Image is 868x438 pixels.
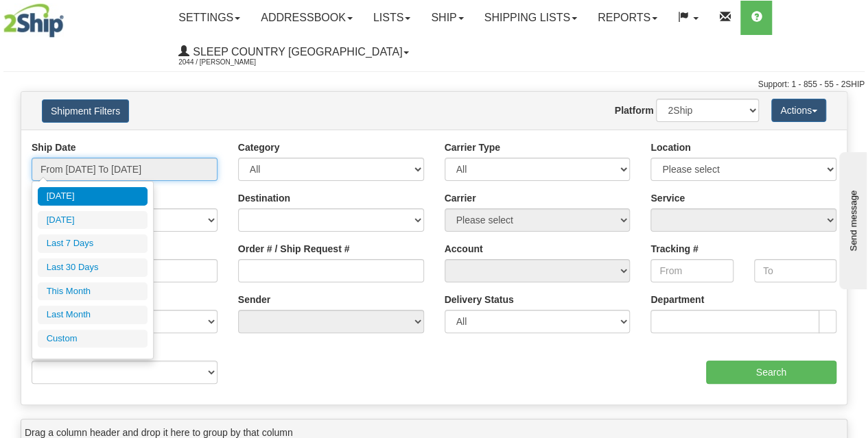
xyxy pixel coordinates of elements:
[421,1,473,35] a: Ship
[38,330,148,348] li: Custom
[754,259,836,282] input: To
[445,191,476,205] label: Carrier
[38,258,148,277] li: Last 30 Days
[10,12,127,22] div: Send message
[168,1,250,35] a: Settings
[615,104,654,117] label: Platform
[178,56,281,69] span: 2044 / [PERSON_NAME]
[32,141,76,154] label: Ship Date
[650,259,733,282] input: From
[38,282,148,301] li: This Month
[650,242,698,256] label: Tracking #
[238,191,290,205] label: Destination
[650,191,685,205] label: Service
[445,141,500,154] label: Carrier Type
[238,141,280,154] label: Category
[706,361,837,384] input: Search
[38,234,148,253] li: Last 7 Days
[363,1,421,35] a: Lists
[238,293,270,306] label: Sender
[250,1,363,35] a: Addressbook
[3,3,64,38] img: logo2044.jpg
[189,46,402,58] span: Sleep Country [GEOGRAPHIC_DATA]
[587,1,668,35] a: Reports
[650,293,704,306] label: Department
[445,293,514,306] label: Delivery Status
[771,99,826,122] button: Actions
[42,99,129,123] button: Shipment Filters
[38,306,148,324] li: Last Month
[238,242,350,256] label: Order # / Ship Request #
[168,35,419,69] a: Sleep Country [GEOGRAPHIC_DATA] 2044 / [PERSON_NAME]
[38,187,148,206] li: [DATE]
[474,1,587,35] a: Shipping lists
[3,79,865,90] div: Support: 1 - 855 - 55 - 2SHIP
[445,242,483,256] label: Account
[836,149,867,289] iframe: chat widget
[38,211,148,230] li: [DATE]
[650,141,690,154] label: Location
